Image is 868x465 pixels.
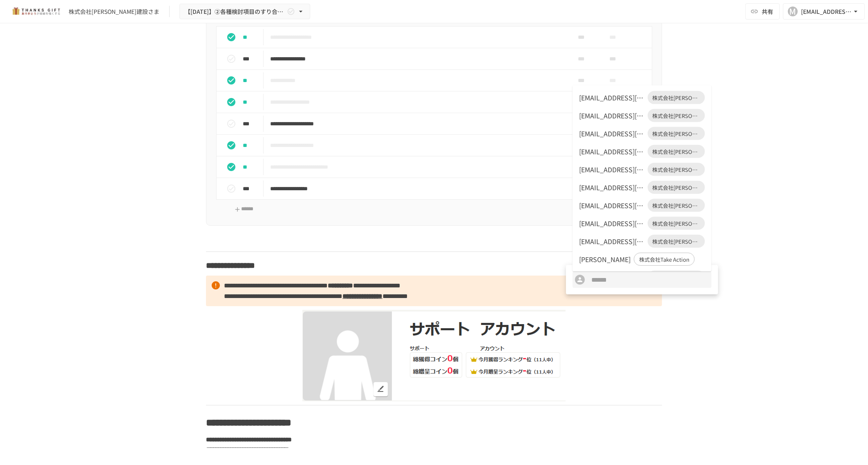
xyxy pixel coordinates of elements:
span: 株式会社[PERSON_NAME]建設さま [648,201,705,209]
div: [EMAIL_ADDRESS][DOMAIN_NAME] [579,147,644,156]
div: [EMAIL_ADDRESS][DOMAIN_NAME] [579,218,644,228]
div: [EMAIL_ADDRESS][DOMAIN_NAME] [579,93,644,102]
span: 株式会社[PERSON_NAME]建設さま [648,93,705,102]
span: 株式会社[PERSON_NAME]建設さま [648,111,705,120]
span: 株式会社[PERSON_NAME]建設さま [648,219,705,227]
span: 株式会社[PERSON_NAME]建設さま [648,147,705,156]
div: [EMAIL_ADDRESS][DOMAIN_NAME] [579,111,644,120]
span: 株式会社[PERSON_NAME]建設さま [648,129,705,138]
span: 株式会社[PERSON_NAME]建設さま [648,237,705,245]
div: [EMAIL_ADDRESS][DOMAIN_NAME] [579,165,644,174]
div: [EMAIL_ADDRESS][DOMAIN_NAME] [579,236,644,246]
span: 株式会社[PERSON_NAME]建設さま [648,165,705,174]
span: 株式会社Take Action [634,255,694,263]
div: [EMAIL_ADDRESS][DOMAIN_NAME] [579,200,644,210]
div: [EMAIL_ADDRESS][DOMAIN_NAME] [579,182,644,192]
span: 株式会社[PERSON_NAME]建設さま [648,183,705,191]
div: [PERSON_NAME] [579,254,631,264]
div: [EMAIL_ADDRESS][DOMAIN_NAME] [579,129,644,138]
